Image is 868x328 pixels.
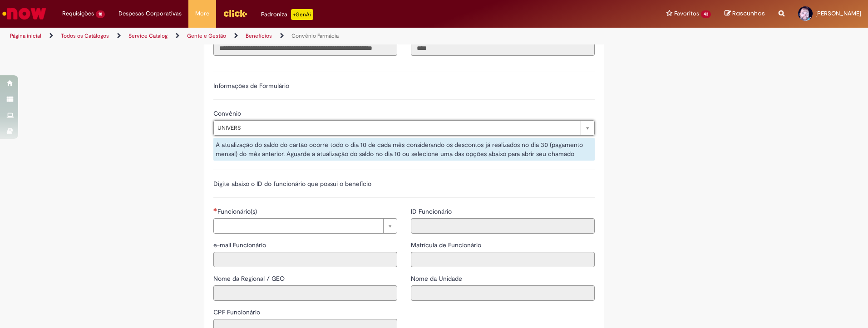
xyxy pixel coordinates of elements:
[261,9,313,20] div: Padroniza
[195,9,209,18] span: More
[187,32,226,39] a: Gente e Gestão
[128,32,168,39] a: Service Catalog
[213,252,397,267] input: e-mail Funcionário
[213,180,371,188] label: Digite abaixo o ID do funcionário que possui o benefício
[291,32,339,39] a: Convênio Farmácia
[213,241,268,249] span: Somente leitura - e-mail Funcionário
[411,285,595,301] input: Nome da Unidade
[213,82,289,90] label: Informações de Formulário
[213,308,262,316] span: Somente leitura - CPF Funcionário
[674,9,699,18] span: Favoritos
[213,218,397,234] a: Limpar campo Funcionário(s)
[411,218,595,234] input: ID Funcionário
[217,121,576,135] span: UNIVERS
[411,207,454,215] span: Somente leitura - ID Funcionário
[291,9,313,20] p: +GenAi
[701,10,711,18] span: 43
[411,274,464,283] span: Somente leitura - Nome da Unidade
[411,40,595,56] input: Código da Unidade
[815,10,861,17] span: [PERSON_NAME]
[1,5,48,23] img: ServiceNow
[213,274,286,283] span: Somente leitura - Nome da Regional / GEO
[7,28,572,44] ul: Trilhas de página
[246,32,272,39] a: Benefícios
[62,9,94,18] span: Requisições
[213,285,397,301] input: Nome da Regional / GEO
[725,10,765,18] a: Rascunhos
[10,32,41,39] a: Página inicial
[732,9,765,18] span: Rascunhos
[213,208,217,211] span: Necessários
[411,252,595,267] input: Matrícula de Funcionário
[118,9,182,18] span: Despesas Corporativas
[411,241,483,249] span: Somente leitura - Matrícula de Funcionário
[61,32,109,39] a: Todos os Catálogos
[96,10,105,18] span: 18
[213,138,595,161] div: A atualização do saldo do cartão ocorre todo o dia 10 de cada mês considerando os descontos já re...
[217,207,259,215] span: Necessários - Funcionário(s)
[213,109,243,117] span: Convênio
[223,6,247,20] img: click_logo_yellow_360x200.png
[213,40,397,56] input: Título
